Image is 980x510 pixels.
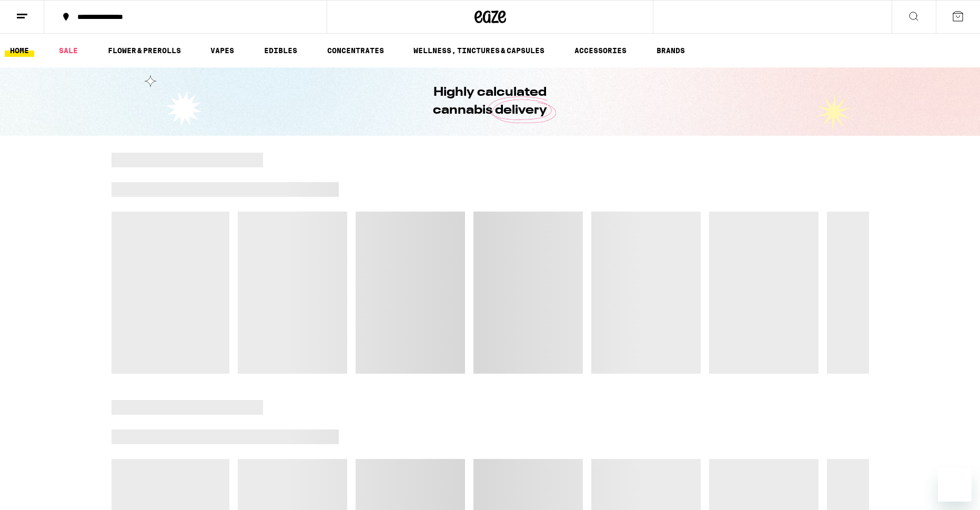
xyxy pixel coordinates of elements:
a: EDIBLES [259,44,302,57]
a: CONCENTRATES [322,44,389,57]
a: BRANDS [651,44,690,57]
h1: Highly calculated cannabis delivery [403,84,577,119]
a: SALE [54,44,83,57]
a: WELLNESS, TINCTURES & CAPSULES [408,44,550,57]
a: FLOWER & PREROLLS [103,44,186,57]
a: HOME [5,44,34,57]
a: VAPES [205,44,239,57]
a: ACCESSORIES [569,44,632,57]
iframe: Button to launch messaging window [938,468,972,502]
